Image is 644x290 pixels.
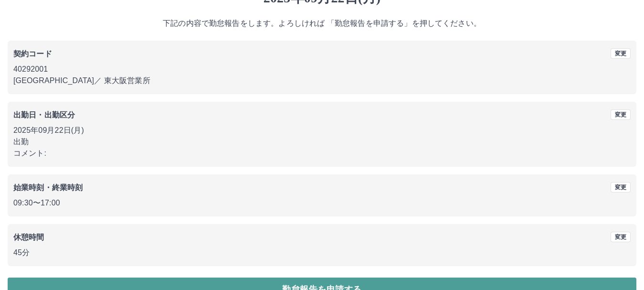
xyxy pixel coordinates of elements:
[611,182,631,193] button: 変更
[13,183,83,192] b: 始業時刻・終業時刻
[611,48,631,59] button: 変更
[13,75,631,86] p: [GEOGRAPHIC_DATA] ／ 東大阪営業所
[13,64,631,75] p: 40292001
[13,148,631,159] p: コメント:
[13,197,631,209] p: 09:30 〜 17:00
[13,247,631,258] p: 45分
[13,233,44,241] b: 休憩時間
[13,136,631,148] p: 出勤
[8,18,636,29] p: 下記の内容で勤怠報告をします。よろしければ 「勤怠報告を申請する」を押してください。
[611,232,631,242] button: 変更
[611,109,631,120] button: 変更
[13,125,631,136] p: 2025年09月22日(月)
[13,111,75,119] b: 出勤日・出勤区分
[13,50,52,58] b: 契約コード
